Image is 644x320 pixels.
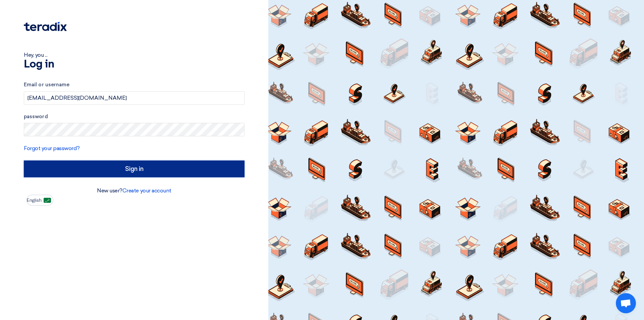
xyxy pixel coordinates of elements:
[24,82,69,88] font: Email or username
[24,161,245,177] input: Sign in
[122,187,171,194] a: Create your account
[24,91,245,105] input: Enter your business email or username
[27,197,42,203] font: English
[24,59,54,70] font: Log in
[44,198,51,203] img: ar-AR.png
[26,195,53,205] button: English
[97,187,122,194] font: New user?
[24,52,47,58] font: Hey, you ...
[616,293,636,313] a: Open chat
[24,145,80,151] a: Forgot your password?
[24,113,48,120] font: password
[24,22,67,31] img: Teradix logo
